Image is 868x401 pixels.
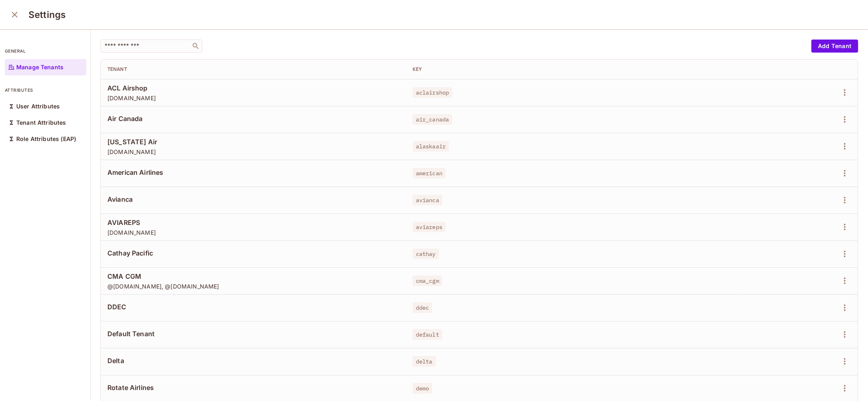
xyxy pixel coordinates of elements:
[107,229,400,236] span: [DOMAIN_NAME]
[107,66,400,73] div: Tenant
[28,9,66,20] h3: Settings
[413,356,436,367] span: delta
[107,249,400,258] span: Cathay Pacific
[107,329,400,338] span: Default Tenant
[16,64,63,71] p: Manage Tenants
[16,103,60,110] p: User Attributes
[107,272,400,281] span: CMA CGM
[413,168,446,178] span: american
[16,119,66,126] p: Tenant Attributes
[5,87,86,93] p: attributes
[413,141,449,152] span: alaskaair
[413,114,453,125] span: air_canada
[413,195,442,205] span: avianca
[107,383,400,392] span: Rotate Airlines
[413,222,446,232] span: aviareps
[107,148,400,156] span: [DOMAIN_NAME]
[107,168,400,177] span: American Airlines
[413,87,453,98] span: aclairshop
[413,302,433,313] span: ddec
[107,137,400,146] span: [US_STATE] Air
[107,282,400,290] span: @[DOMAIN_NAME], @[DOMAIN_NAME]
[7,7,23,23] button: close
[107,356,400,365] span: Delta
[16,136,76,142] p: Role Attributes (EAP)
[413,275,442,286] span: cma_cgm
[413,383,433,394] span: demo
[107,94,400,102] span: [DOMAIN_NAME]
[107,302,400,311] span: DDEC
[5,48,86,54] p: general
[107,114,400,123] span: Air Canada
[413,66,736,73] div: Key
[413,249,439,259] span: cathay
[811,40,858,53] button: Add Tenant
[107,84,400,93] span: ACL Airshop
[107,195,400,204] span: Avianca
[413,329,442,340] span: default
[107,218,400,227] span: AVIAREPS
